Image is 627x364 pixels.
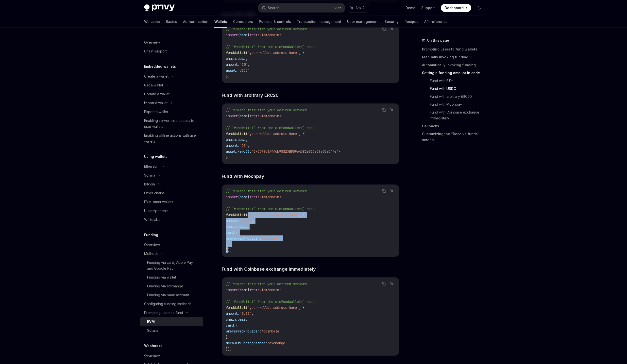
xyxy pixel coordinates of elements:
[422,122,487,130] a: Callbacks
[238,317,246,322] span: base
[226,236,261,241] span: preferredProvider:
[226,74,230,79] span: })
[140,116,203,131] a: Enabling server-side access to user wallets
[246,50,248,55] span: (
[233,16,253,28] a: Connectors
[226,62,240,67] span: amount:
[246,132,248,136] span: (
[279,236,281,241] span: ,
[240,114,248,118] span: base
[226,218,240,223] span: amount:
[250,114,257,118] span: from
[226,143,240,148] span: amount:
[299,50,305,55] span: , {
[430,85,487,93] a: Fund with USDC
[252,149,338,154] span: '0x0578d8A44db98B23BF096A382e016e29a5Ce0ffe'
[140,351,203,360] a: Overview
[248,114,250,118] span: }
[389,281,395,287] button: Ask AI
[238,149,240,154] span: {
[422,61,487,69] a: Automatically invoking funding
[261,329,281,333] span: 'coinbase'
[240,143,248,148] span: '30'
[422,45,487,53] a: Prompting users to fund wallets
[226,50,246,55] span: fundWallet
[248,50,299,55] span: 'your-wallet-address-here'
[144,16,160,28] a: Welcome
[226,68,238,73] span: asset:
[226,207,315,211] span: // `fundWallet` from the useFundWallet() hook
[140,291,203,299] a: Funding via bank account
[140,38,203,47] a: Overview
[147,283,183,289] div: Funding via exchange
[144,164,159,169] div: Ethereum
[240,195,248,199] span: base
[430,100,487,108] a: Fund with Moonpay
[240,218,252,223] span: '0.01'
[356,5,365,10] span: Ask AI
[140,90,203,99] a: Update a wallet
[226,329,261,333] span: preferredProvider:
[257,195,283,199] span: 'viem/chains'
[144,172,155,178] div: Solana
[183,16,208,28] a: Authentication
[226,282,307,286] span: // Replace this with your desired network
[422,53,487,61] a: Manually invoking funding
[385,16,399,28] a: Security
[144,190,165,196] div: Other chains
[430,77,487,85] a: Fund with ETH
[226,189,307,193] span: // Replace this with your desired network
[238,288,240,292] span: {
[257,33,283,37] span: 'viem/chains'
[347,3,369,12] button: Ask AI
[140,215,203,224] a: Whitelabel
[226,195,238,199] span: import
[144,48,167,54] div: Chain support
[144,82,163,88] div: Get a wallet
[140,206,203,215] a: UI components
[381,26,387,32] button: Copy the contents from the code block
[144,310,183,316] div: Prompting users to fund
[226,248,232,252] span: });
[246,213,248,217] span: (
[257,114,283,118] span: 'viem/chains'
[267,341,287,345] span: 'exchange'
[166,16,177,28] a: Basics
[144,217,161,223] div: Whitelabel
[144,181,155,187] div: Bitcoin
[246,56,248,61] span: ,
[257,288,283,292] span: 'viem/chains'
[140,189,203,198] a: Other chains
[238,68,250,73] span: 'USDC'
[144,199,173,205] div: EVM smart wallets
[445,5,464,10] span: Dashboard
[258,3,345,12] button: Search...CtrlK
[240,311,252,316] span: '0.01'
[226,132,246,136] span: fundWallet
[338,149,340,154] span: }
[226,317,238,322] span: chain:
[238,56,246,61] span: base
[334,6,342,10] span: Ctrl K
[144,251,158,257] div: Methods
[252,311,254,316] span: ,
[226,149,238,154] span: asset:
[248,132,299,136] span: 'your-wallet-address-here'
[140,107,203,116] a: Export a wallet
[144,4,175,11] img: dark logo
[226,120,232,124] span: ...
[226,33,238,37] span: import
[248,195,250,199] span: }
[238,114,240,118] span: {
[226,323,236,328] span: card:
[140,326,203,335] a: Solana
[261,236,279,241] span: 'moonpay'
[226,108,307,112] span: // Replace this with your desired network
[222,173,264,180] span: Fund with Moonpay
[147,292,189,298] div: Funding via bank account
[250,33,257,37] span: from
[144,100,168,106] div: Import a wallet
[226,126,315,130] span: // `fundWallet` from the useFundWallet() hook
[268,5,282,11] div: Search...
[144,242,160,248] div: Overview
